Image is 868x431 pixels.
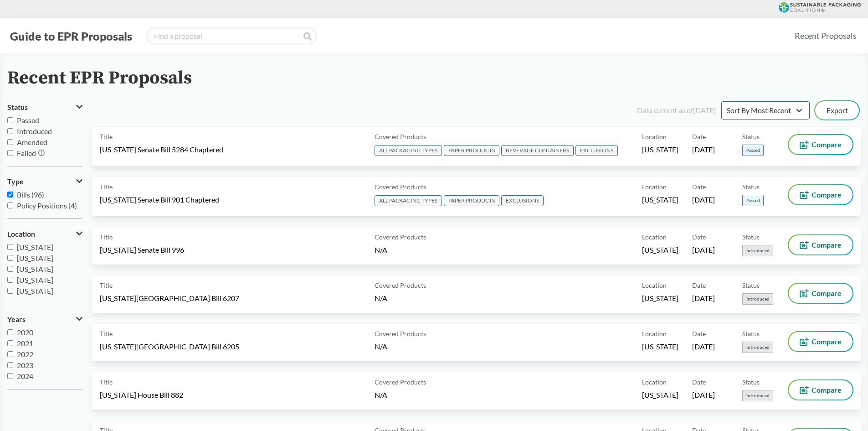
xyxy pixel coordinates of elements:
span: [US_STATE] [17,243,53,251]
button: Guide to EPR Proposals [7,29,135,43]
input: 2023 [7,362,13,368]
span: Covered Products [375,132,426,141]
span: Status [742,329,760,338]
span: Location [642,377,667,387]
button: Status [7,99,82,115]
span: Compare [812,338,842,345]
span: Location [7,230,35,238]
span: Failed [17,149,36,157]
input: 2021 [7,340,13,346]
span: 2023 [17,361,33,369]
input: Introduced [7,128,13,134]
span: [US_STATE] [642,293,678,303]
span: EXCLUSIONS [575,145,618,156]
span: Location [642,132,667,141]
h2: Recent EPR Proposals [7,68,192,88]
span: Introduced [742,342,773,353]
span: Title [100,329,113,338]
span: 2022 [17,350,33,358]
span: Date [692,329,706,338]
span: Title [100,232,113,242]
span: [US_STATE] [642,145,678,155]
a: Recent Proposals [791,26,861,46]
span: Date [692,232,706,242]
span: Covered Products [375,329,426,338]
input: [US_STATE] [7,277,13,283]
span: [DATE] [692,145,715,155]
input: 2020 [7,329,13,335]
span: Compare [812,386,842,394]
span: Introduced [17,127,52,135]
span: 2024 [17,372,33,380]
span: Status [742,232,760,242]
span: Status [742,377,760,387]
span: Location [642,182,667,192]
button: Years [7,312,82,327]
input: Passed [7,117,13,123]
span: EXCLUSIONS [501,195,544,206]
span: Date [692,280,706,290]
input: Find a proposal [146,27,317,45]
span: [US_STATE] [17,275,53,284]
input: Failed [7,150,13,156]
span: [US_STATE] Senate Bill 5284 Chaptered [100,145,223,155]
span: Passed [17,116,39,125]
span: [US_STATE] [642,390,678,400]
span: Bills (96) [17,190,44,199]
button: Compare [789,380,853,400]
button: Export [815,101,859,119]
span: [US_STATE] [17,254,53,262]
span: Covered Products [375,280,426,290]
span: [DATE] [692,390,715,400]
span: Compare [812,191,842,198]
span: Amended [17,138,47,146]
span: Compare [812,141,842,148]
span: ALL PACKAGING TYPES [375,145,442,156]
span: [US_STATE] Senate Bill 996 [100,245,184,255]
span: [US_STATE] [17,265,53,273]
input: [US_STATE] [7,266,13,272]
span: Compare [812,290,842,297]
input: Amended [7,139,13,145]
span: Location [642,329,667,338]
span: [DATE] [692,293,715,303]
span: [US_STATE] [642,245,678,255]
span: Policy Positions (4) [17,201,77,210]
span: [US_STATE][GEOGRAPHIC_DATA] Bill 6207 [100,293,239,303]
input: [US_STATE] [7,288,13,294]
span: Title [100,182,113,192]
button: Type [7,174,82,189]
button: Compare [789,135,853,154]
span: ALL PACKAGING TYPES [375,195,442,206]
button: Compare [789,235,853,254]
span: N/A [375,245,387,254]
span: Passed [742,145,764,156]
input: 2024 [7,373,13,379]
span: Title [100,280,113,290]
span: Covered Products [375,377,426,387]
input: 2022 [7,351,13,357]
span: N/A [375,342,387,351]
span: [DATE] [692,342,715,352]
div: Data current as of [DATE] [637,105,716,116]
span: Years [7,315,26,323]
span: Title [100,132,113,141]
span: Covered Products [375,182,426,192]
span: BEVERAGE CONTAINERS [501,145,574,156]
input: [US_STATE] [7,255,13,261]
span: Introduced [742,390,773,401]
input: Bills (96) [7,192,13,197]
span: [US_STATE] [642,342,678,352]
span: Status [742,280,760,290]
span: Introduced [742,245,773,256]
span: [US_STATE] House Bill 882 [100,390,183,400]
span: Passed [742,195,764,206]
button: Location [7,226,82,242]
span: PAPER PRODUCTS [444,195,499,206]
span: [US_STATE] [642,195,678,205]
span: [US_STATE] Senate Bill 901 Chaptered [100,195,219,205]
input: Policy Positions (4) [7,203,13,208]
span: Introduced [742,293,773,305]
span: Title [100,377,113,387]
span: Location [642,232,667,242]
